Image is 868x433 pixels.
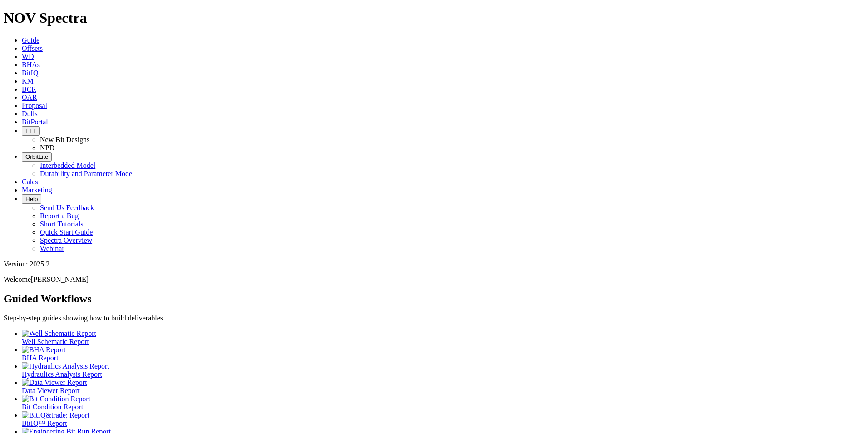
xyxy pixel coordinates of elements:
img: BitIQ&trade; Report [22,411,89,419]
a: Offsets [22,44,43,52]
span: Well Schematic Report [22,338,89,345]
a: BCR [22,85,36,93]
a: Proposal [22,102,47,109]
img: Bit Condition Report [22,395,90,403]
a: BHAs [22,61,40,69]
span: OrbitLite [25,153,48,160]
p: Step-by-step guides showing how to build deliverables [4,314,864,322]
a: Dulls [22,110,38,118]
a: Report a Bug [40,212,79,220]
a: Send Us Feedback [40,204,94,212]
button: Help [22,194,41,204]
img: BHA Report [22,346,65,354]
button: FTT [22,126,40,136]
a: KM [22,77,34,85]
span: Data Viewer Report [22,387,80,394]
p: Welcome [4,276,864,284]
img: Well Schematic Report [22,330,96,338]
a: Bit Condition Report Bit Condition Report [22,395,864,411]
button: OrbitLite [22,152,52,162]
span: Hydraulics Analysis Report [22,370,102,378]
a: Guide [22,36,39,44]
img: Data Viewer Report [22,379,87,387]
a: BitIQ&trade; Report BitIQ™ Report [22,411,864,427]
a: BHA Report BHA Report [22,346,864,362]
span: BitIQ™ Report [22,419,67,427]
span: FTT [25,128,36,134]
a: Data Viewer Report Data Viewer Report [22,379,864,394]
span: [PERSON_NAME] [31,276,89,283]
a: OAR [22,93,37,101]
a: BitIQ [22,69,38,77]
a: Short Tutorials [40,220,84,228]
a: Calcs [22,178,38,186]
a: Marketing [22,186,52,194]
span: Bit Condition Report [22,403,83,411]
a: Well Schematic Report Well Schematic Report [22,330,864,345]
span: BHA Report [22,354,58,362]
a: Durability and Parameter Model [40,170,134,177]
a: NPD [40,144,54,152]
a: WD [22,53,34,60]
a: Spectra Overview [40,236,92,244]
h1: NOV Spectra [4,10,864,26]
div: Version: 2025.2 [4,260,864,268]
h2: Guided Workflows [4,293,864,305]
a: BitPortal [22,118,48,126]
a: Interbedded Model [40,162,95,169]
img: Hydraulics Analysis Report [22,362,109,370]
span: Help [25,196,38,202]
a: Webinar [40,245,64,252]
a: Quick Start Guide [40,228,93,236]
a: New Bit Designs [40,136,89,143]
a: Hydraulics Analysis Report Hydraulics Analysis Report [22,362,864,378]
